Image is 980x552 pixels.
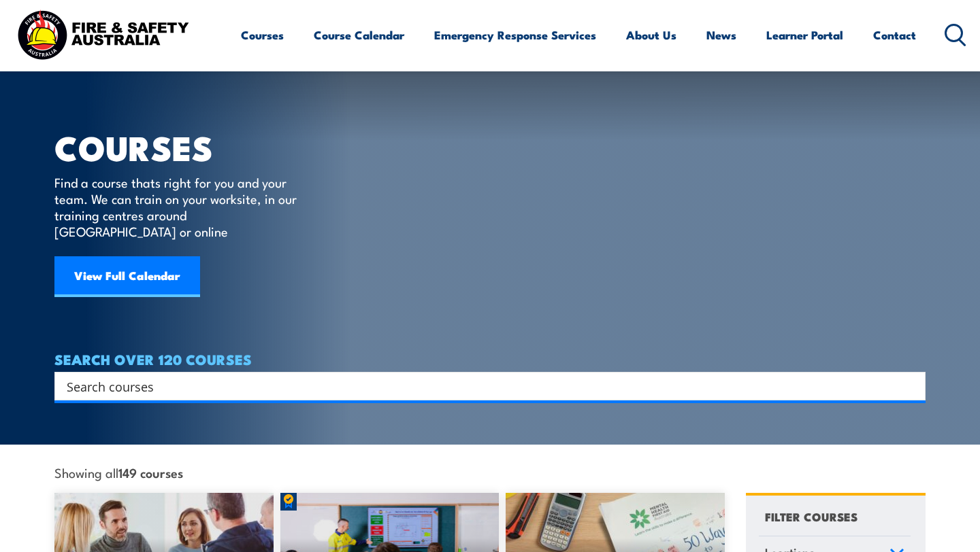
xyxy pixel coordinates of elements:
[54,174,303,239] p: Find a course thats right for you and your team. We can train on your worksite, in our training c...
[54,351,926,366] h4: SEARCH OVER 120 COURSES
[54,132,316,161] h1: COURSES
[54,465,183,479] span: Showing all
[434,17,596,53] a: Emergency Response Services
[314,17,404,53] a: Course Calendar
[69,377,898,396] form: Search form
[902,377,921,396] button: Search magnifier button
[626,17,676,53] a: About Us
[67,376,896,396] input: Search input
[765,507,857,525] h4: FILTER COURSES
[706,17,736,53] a: News
[766,17,843,53] a: Learner Portal
[241,17,284,53] a: Courses
[118,463,183,481] strong: 149 courses
[873,17,916,53] a: Contact
[54,256,200,297] a: View Full Calendar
